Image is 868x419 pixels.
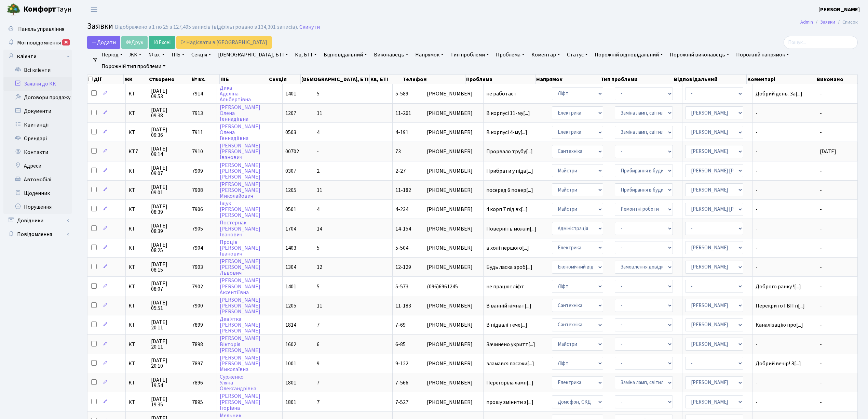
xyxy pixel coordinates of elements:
span: [DATE] 09:53 [151,88,186,99]
span: 7896 [192,379,203,387]
span: 1207 [285,109,296,117]
span: 7902 [192,283,203,290]
button: Переключити навігацію [85,4,103,15]
span: 4 [317,129,320,136]
a: Порожній виконавець [667,49,732,61]
span: [PHONE_NUMBER] [427,130,480,135]
span: 14-154 [395,225,411,233]
span: 1205 [285,186,296,194]
span: 7 [317,379,320,387]
span: 1401 [285,90,296,97]
img: logo.png [7,3,21,16]
span: 5-573 [395,283,408,290]
a: Постернак[PERSON_NAME]Іванович [220,219,260,238]
span: Будь ласка зроб[...] [486,263,532,271]
span: 5 [317,283,320,290]
span: 14 [317,225,322,233]
span: [DATE] 20:10 [151,358,186,369]
b: Комфорт [23,4,56,15]
a: Проблема [493,49,527,61]
span: 7895 [192,398,203,406]
span: - [820,109,822,117]
span: посеред 6 повер[...] [486,186,533,194]
span: КТ [128,264,146,270]
span: 1801 [285,379,296,387]
span: [PHONE_NUMBER] [427,303,480,309]
span: - [756,264,814,270]
a: Excel [149,36,175,49]
span: в холі першого[...] [486,244,529,252]
span: - [756,245,814,251]
span: В ванній кімнат[...] [486,302,531,310]
span: 7903 [192,263,203,271]
span: - [820,244,822,252]
span: [DATE] 09:36 [151,127,186,138]
a: Порожній тип проблеми [99,61,168,72]
span: [PHONE_NUMBER] [427,187,480,193]
span: 11 [317,109,322,117]
span: - [820,129,822,136]
span: [PHONE_NUMBER] [427,342,480,347]
b: [PERSON_NAME] [818,6,860,13]
a: Admin [800,18,813,26]
span: 7899 [192,321,203,329]
span: Доброго ранку ![...] [756,283,801,290]
a: [PERSON_NAME][PERSON_NAME][PERSON_NAME] [220,296,260,315]
th: Виконано [816,75,858,84]
span: КТ [128,226,146,232]
span: 7904 [192,244,203,252]
span: 6 [317,341,320,348]
span: 7897 [192,360,203,367]
span: - [756,187,814,193]
span: Зачинено укритт[...] [486,341,535,348]
span: 7 [317,321,320,329]
span: Поверніть можли[...] [486,225,537,233]
span: [DATE] 08:07 [151,281,186,292]
span: 7-566 [395,379,408,387]
span: 0503 [285,129,296,136]
a: Довідники [3,214,72,227]
a: [PERSON_NAME][PERSON_NAME]Миколайович [220,181,260,200]
th: Дії [87,75,124,84]
a: Автомобілі [3,173,72,186]
span: 11-182 [395,186,411,194]
span: КТ [128,400,146,405]
span: - [756,130,814,135]
span: 7-69 [395,321,406,329]
span: [DATE] 08:15 [151,262,186,273]
span: 5 [317,244,320,252]
a: Кв, БТІ [292,49,319,61]
span: 11-261 [395,109,411,117]
span: КТ7 [128,149,146,154]
span: В підвалі тече[...] [486,321,527,329]
th: Створено [148,75,191,84]
span: 11 [317,186,322,194]
span: 12 [317,263,322,271]
span: КТ [128,168,146,174]
span: Каналізацію про[...] [756,321,803,329]
span: КТ [128,130,146,135]
a: Орендарі [3,132,72,145]
span: 7908 [192,186,203,194]
span: Добрий день. За[...] [756,90,802,97]
a: Напрямок [412,49,446,61]
th: Секція [268,75,301,84]
span: - [756,149,814,154]
span: 1001 [285,360,296,367]
a: Клієнти [3,50,72,63]
span: [PHONE_NUMBER] [427,226,480,232]
a: Всі клієнти [3,63,72,77]
span: 1814 [285,321,296,329]
span: КТ [128,322,146,328]
span: [PHONE_NUMBER] [427,91,480,96]
span: 4-191 [395,129,408,136]
span: 11-183 [395,302,411,310]
span: - [820,167,822,175]
a: [PERSON_NAME][PERSON_NAME]Львович [220,258,260,277]
span: - [820,186,822,194]
span: [DATE] 05:51 [151,300,186,311]
span: КТ [128,361,146,366]
span: 2-27 [395,167,406,175]
a: [PERSON_NAME] [818,5,860,14]
span: - [756,168,814,174]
